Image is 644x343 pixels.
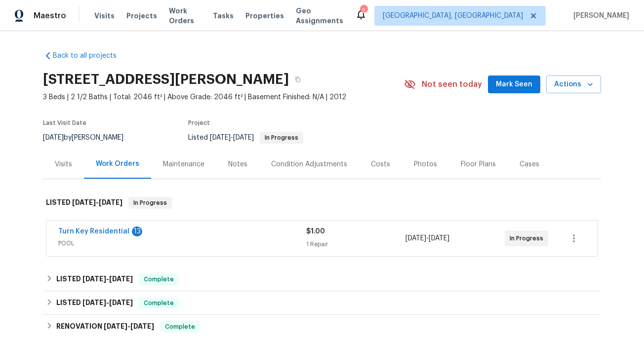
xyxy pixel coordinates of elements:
span: [DATE] [43,134,64,141]
button: Mark Seen [488,76,540,94]
span: [DATE] [210,134,231,141]
div: Visits [55,159,72,169]
span: [DATE] [109,275,133,282]
span: Maestro [34,11,66,21]
div: by [PERSON_NAME] [43,132,135,144]
span: In Progress [129,198,171,208]
span: - [82,275,133,282]
div: Notes [228,159,247,169]
span: 3 Beds | 2 1/2 Baths | Total: 2046 ft² | Above Grade: 2046 ft² | Basement Finished: N/A | 2012 [43,92,404,102]
span: Complete [140,298,178,308]
span: Geo Assignments [296,6,343,26]
span: - [405,233,449,243]
span: Mark Seen [496,78,532,91]
span: [DATE] [130,323,154,330]
a: Back to all projects [43,51,138,61]
button: Copy Address [289,71,307,88]
div: RENOVATION [DATE]-[DATE]Complete [43,315,601,339]
div: 2 [360,6,367,16]
h6: LISTED [56,297,133,309]
div: LISTED [DATE]-[DATE]In Progress [43,187,601,219]
span: [DATE] [72,199,96,206]
div: Cases [520,159,539,169]
h2: [STREET_ADDRESS][PERSON_NAME] [43,75,289,84]
h6: LISTED [56,273,133,285]
button: Actions [546,76,601,94]
span: [DATE] [82,299,106,306]
div: LISTED [DATE]-[DATE]Complete [43,267,601,291]
span: Project [188,120,210,126]
span: $1.00 [306,228,325,235]
div: 13 [132,227,142,236]
span: Complete [161,322,199,332]
span: Not seen today [422,79,482,89]
div: 1 Repair [306,239,405,249]
span: [DATE] [109,299,133,306]
h6: LISTED [46,197,122,209]
span: - [82,299,133,306]
span: [GEOGRAPHIC_DATA], [GEOGRAPHIC_DATA] [383,11,523,21]
span: [DATE] [405,235,426,242]
span: Actions [554,78,593,91]
span: - [210,134,254,141]
span: Properties [245,11,284,21]
div: Maintenance [163,159,204,169]
span: In Progress [510,233,547,243]
span: Last Visit Date [43,120,86,126]
div: Condition Adjustments [271,159,347,169]
span: POOL [58,238,306,248]
span: [DATE] [82,275,106,282]
div: Work Orders [96,159,139,169]
div: Costs [371,159,390,169]
span: - [72,199,122,206]
span: Tasks [213,12,234,19]
span: - [104,323,154,330]
span: Visits [94,11,115,21]
a: Turn Key Residential [58,228,129,235]
div: Photos [414,159,437,169]
span: Complete [140,274,178,284]
span: [PERSON_NAME] [569,11,629,21]
span: In Progress [261,135,302,141]
span: Work Orders [169,6,201,26]
span: [DATE] [429,235,449,242]
span: Projects [126,11,157,21]
span: Listed [188,134,303,141]
div: Floor Plans [461,159,496,169]
div: LISTED [DATE]-[DATE]Complete [43,291,601,315]
span: [DATE] [233,134,254,141]
span: [DATE] [99,199,122,206]
span: [DATE] [104,323,127,330]
h6: RENOVATION [56,321,154,333]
